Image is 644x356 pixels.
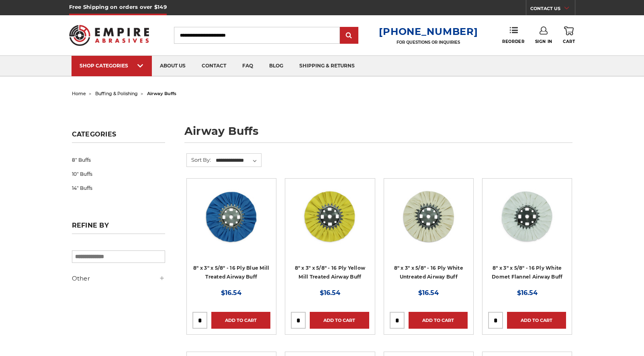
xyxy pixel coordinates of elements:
[535,39,552,44] span: Sign In
[502,39,524,44] span: Reorder
[530,4,575,15] a: CONTACT US
[72,274,165,283] h5: Other
[409,312,468,329] a: Add to Cart
[495,184,559,248] img: 8 inch white domet flannel airway buffing wheel
[418,289,439,297] span: $16.54
[298,184,362,248] img: 8 x 3 x 5/8 airway buff yellow mill treatment
[72,181,165,195] a: 14" Buffs
[394,265,463,280] a: 8" x 3" x 5/8" - 16 Ply White Untreated Airway Buff
[261,56,291,76] a: blog
[199,184,264,248] img: blue mill treated 8 inch airway buffing wheel
[341,28,357,44] input: Submit
[379,26,478,37] a: [PHONE_NUMBER]
[215,155,261,167] select: Sort By:
[72,222,165,234] h5: Refine by
[320,289,340,297] span: $16.54
[507,312,566,329] a: Add to Cart
[397,184,461,248] img: 8 inch untreated airway buffing wheel
[194,56,234,76] a: contact
[390,184,468,262] a: 8 inch untreated airway buffing wheel
[291,56,363,76] a: shipping & returns
[517,289,538,297] span: $16.54
[152,56,194,76] a: about us
[80,63,144,69] div: SHOP CATEGORIES
[147,91,176,96] span: airway buffs
[502,26,524,44] a: Reorder
[69,20,149,51] img: Empire Abrasives
[379,40,478,45] p: FOR QUESTIONS OR INQUIRIES
[221,289,241,297] span: $16.54
[72,153,165,167] a: 8" Buffs
[187,154,211,166] label: Sort By:
[72,130,165,143] h5: Categories
[563,26,575,44] a: Cart
[291,184,369,262] a: 8 x 3 x 5/8 airway buff yellow mill treatment
[193,265,269,280] a: 8" x 3" x 5/8" - 16 Ply Blue Mill Treated Airway Buff
[563,39,575,44] span: Cart
[492,265,562,280] a: 8" x 3" x 5/8" - 16 Ply White Domet Flannel Airway Buff
[488,184,566,262] a: 8 inch white domet flannel airway buffing wheel
[211,312,270,329] a: Add to Cart
[95,91,138,96] a: buffing & polishing
[184,126,572,143] h1: airway buffs
[295,265,366,280] a: 8" x 3" x 5/8" - 16 Ply Yellow Mill Treated Airway Buff
[310,312,369,329] a: Add to Cart
[72,91,86,96] a: home
[192,184,270,262] a: blue mill treated 8 inch airway buffing wheel
[234,56,261,76] a: faq
[72,167,165,181] a: 10" Buffs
